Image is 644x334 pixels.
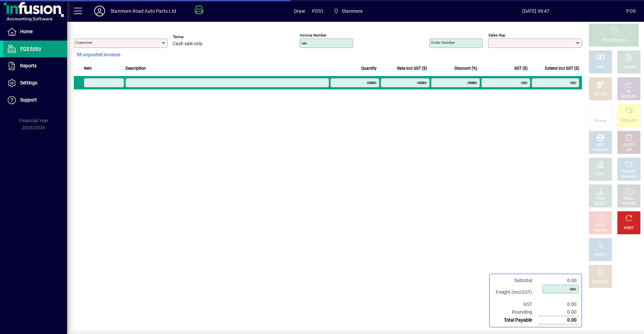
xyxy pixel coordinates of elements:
div: INVOICES [622,201,636,206]
span: Reports [20,63,37,68]
span: Description [125,65,146,72]
span: Support [20,97,37,103]
div: POS [626,6,636,16]
td: 0.00 [539,308,579,316]
mat-label: Invoice number [300,33,327,38]
div: RESET [624,226,634,231]
div: PROCESS SALE [602,38,626,43]
div: Afterpay [594,119,606,124]
a: Reports [3,58,67,74]
div: RECALL [623,196,635,201]
div: PRODUCT [621,119,636,124]
div: HOLD [596,223,605,228]
td: Subtotal [492,277,539,284]
a: Settings [3,75,67,91]
div: INVOICE [594,228,606,233]
span: Item [84,65,92,72]
span: Rate incl GST ($) [397,65,427,72]
div: PRODUCT [593,148,608,153]
span: Discount (%) [454,65,477,72]
div: DELETE [623,143,635,148]
div: GL [627,89,631,94]
td: 0.00 [539,316,579,324]
div: PRICE [596,196,605,201]
div: ACCOUNT [621,94,637,99]
div: MISC [596,143,604,148]
a: Home [3,23,67,40]
div: CHARGE [623,65,636,70]
span: Cash sale only [173,41,203,47]
div: CASH [596,65,605,70]
span: Stanmore [342,6,363,16]
td: GST [492,300,539,308]
span: POS Entry [20,46,41,51]
span: Extend incl GST ($) [545,65,579,72]
div: PRODUCT [621,170,636,175]
div: PROFIT [595,253,606,258]
a: Support [3,92,67,109]
div: Stanmore Road Auto Parts Ltd [110,6,176,16]
div: NOTE [596,172,605,177]
div: LINE [626,148,632,153]
span: Settings [20,80,37,85]
td: Freight (Incl GST) [492,284,539,300]
span: Draw [294,6,305,16]
mat-label: Order number [431,40,455,45]
span: POS1 [312,6,324,16]
mat-label: Customer [75,40,93,45]
span: Home [20,29,33,34]
div: DISCOUNT [592,279,608,284]
span: Quantity [361,65,377,72]
div: SUMMARY [621,175,637,180]
button: 58 unposted invoices [74,49,123,61]
td: Rounding [492,308,539,316]
button: Profile [89,5,110,17]
span: 58 unposted invoices [76,51,120,58]
td: Total Payable [492,316,539,324]
td: 0.00 [539,277,579,284]
mat-label: Sales rep [488,33,505,38]
div: SELECT [595,201,606,206]
span: Terms [173,35,213,39]
span: GST ($) [514,65,528,72]
span: Stanmore [331,5,366,17]
div: EFTPOS [594,92,607,97]
td: 0.00 [539,300,579,308]
span: [DATE] 09:47 [445,6,626,16]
